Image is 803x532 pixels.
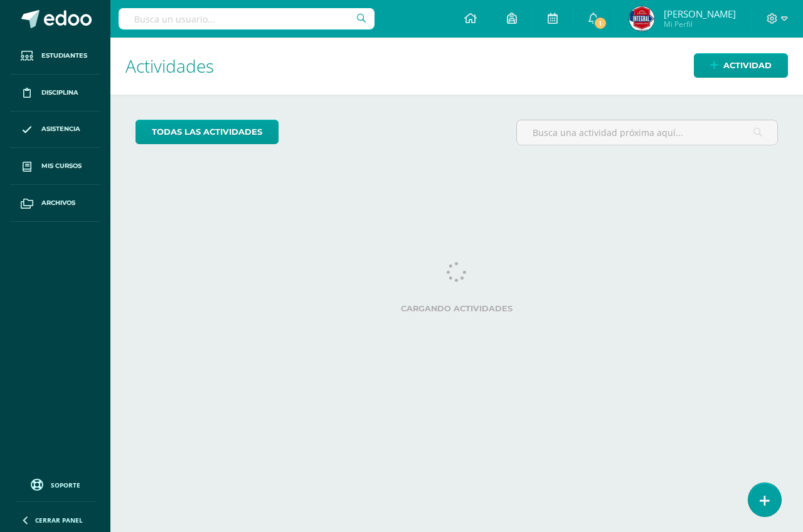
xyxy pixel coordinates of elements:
span: Mi Perfil [664,19,736,29]
h1: Actividades [125,38,788,95]
a: Actividad [694,53,788,78]
span: Mis cursos [41,161,82,171]
a: todas las Actividades [136,120,279,144]
span: 1 [593,16,607,30]
span: Asistencia [41,124,80,134]
span: Archivos [41,198,75,208]
label: Cargando actividades [136,304,778,313]
span: [PERSON_NAME] [664,8,736,20]
input: Busca una actividad próxima aquí... [517,120,777,145]
a: Archivos [10,185,100,222]
a: Asistencia [10,112,100,149]
span: Actividad [723,54,772,77]
span: Disciplina [41,88,78,98]
a: Disciplina [10,75,100,112]
span: Estudiantes [41,51,87,61]
a: Soporte [15,476,95,493]
input: Busca un usuario... [119,8,375,29]
a: Estudiantes [10,38,100,75]
a: Mis cursos [10,148,100,185]
span: Soporte [51,481,80,489]
img: aae16b3bad05e569c108caa426bcde01.png [629,6,654,31]
span: Cerrar panel [35,516,83,524]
